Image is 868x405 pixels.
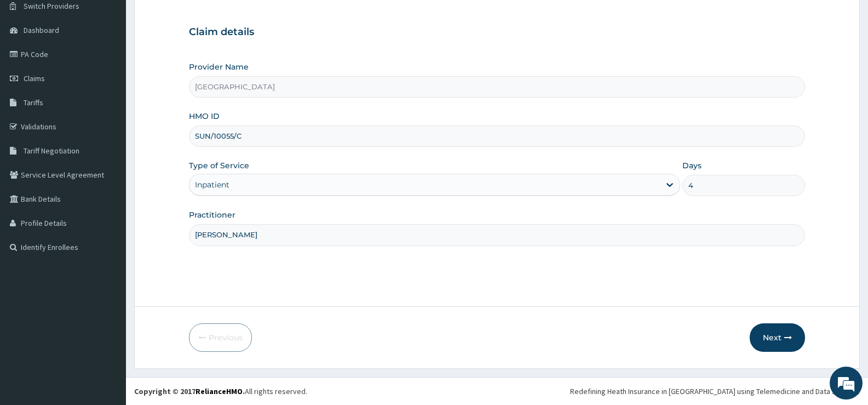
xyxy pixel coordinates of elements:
[24,146,79,156] span: Tariff Negotiation
[570,386,860,397] div: Redefining Heath Insurance in [GEOGRAPHIC_DATA] using Telemedicine and Data Science!
[189,160,249,171] label: Type of Service
[5,280,209,318] textarea: Type your message and hit 'Enter'
[189,126,805,147] input: Enter HMO ID
[64,128,151,239] span: We're online!
[682,160,702,171] label: Days
[196,386,243,396] a: RelianceHMO
[195,179,229,190] div: Inpatient
[189,61,249,72] label: Provider Name
[180,5,206,32] div: Minimize live chat window
[134,386,245,396] strong: Copyright © 2017 .
[189,26,805,38] h3: Claim details
[24,1,79,11] span: Switch Providers
[189,224,805,246] input: Enter Name
[24,73,45,83] span: Claims
[750,323,805,352] button: Next
[126,377,868,405] footer: All rights reserved.
[24,25,59,35] span: Dashboard
[189,111,220,122] label: HMO ID
[57,61,184,76] div: Chat with us now
[189,209,235,220] label: Practitioner
[189,323,252,352] button: Previous
[20,55,44,82] img: d_794563401_company_1708531726252_794563401
[24,98,43,107] span: Tariffs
